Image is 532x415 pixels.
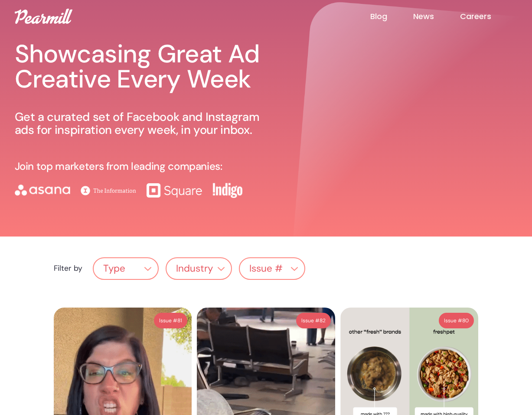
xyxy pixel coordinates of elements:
[320,315,326,326] div: 82
[15,161,222,172] p: Join top marketers from leading companies:
[177,315,182,326] div: 81
[439,313,474,328] a: Issue #80
[15,42,268,91] h1: Showcasing Great Ad Creative Every Week
[154,313,187,328] a: Issue #81
[413,11,460,22] a: News
[249,263,283,274] div: Issue #
[103,263,125,274] div: Type
[370,11,413,22] a: Blog
[166,260,231,277] div: Industry
[460,11,517,22] a: Careers
[296,313,331,328] a: Issue #82
[15,9,72,24] img: Pearmill logo
[301,315,320,326] div: Issue #
[444,315,462,326] div: Issue #
[176,263,213,274] div: Industry
[54,264,82,272] div: Filter by
[15,110,268,136] p: Get a curated set of Facebook and Instagram ads for inspiration every week, in your inbox.
[94,260,158,277] div: Type
[240,260,304,277] div: Issue #
[159,315,177,326] div: Issue #
[462,315,469,326] div: 80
